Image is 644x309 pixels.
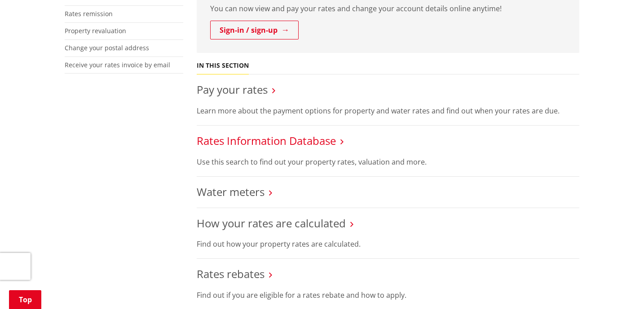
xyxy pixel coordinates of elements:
[197,290,579,300] p: Find out if you are eligible for a rates rebate and how to apply.
[65,9,113,18] a: Rates remission
[603,271,635,304] iframe: Messenger Launcher
[65,61,170,69] a: Receive your rates invoice by email
[197,266,265,281] a: Rates rebates
[9,290,41,309] a: Top
[197,157,579,167] p: Use this search to find out your property rates, valuation and more.
[65,26,126,35] a: Property revaluation
[197,216,346,231] a: How your rates are calculated
[65,44,149,52] a: Change your postal address
[197,105,579,116] p: Learn more about the payment options for property and water rates and find out when your rates ar...
[197,239,579,249] p: Find out how your property rates are calculated.
[197,133,336,148] a: Rates Information Database
[197,184,265,199] a: Water meters
[210,3,566,14] p: You can now view and pay your rates and change your account details online anytime!
[197,62,249,70] h5: In this section
[197,82,268,97] a: Pay your rates
[210,21,299,39] a: Sign-in / sign-up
